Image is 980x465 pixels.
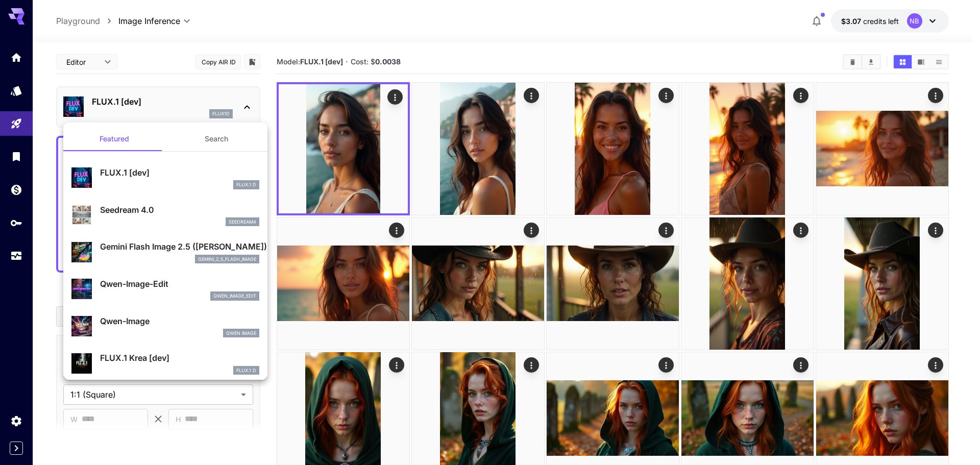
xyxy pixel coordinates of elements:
p: FLUX.1 D [236,367,256,374]
div: Seedream 4.0seedream4 [71,200,259,231]
p: Qwen-Image-Edit [100,278,259,290]
p: Qwen-Image [100,315,259,327]
div: Gemini Flash Image 2.5 ([PERSON_NAME])gemini_2_5_flash_image [71,236,259,267]
p: seedream4 [229,218,256,226]
button: Search [165,127,267,151]
button: Featured [63,127,165,151]
p: qwen_image_edit [213,292,256,300]
p: FLUX.1 Krea [dev] [100,352,259,364]
p: FLUX.1 D [236,181,256,188]
p: FLUX.1 [dev] [100,166,259,179]
div: FLUX.1 Krea [dev]FLUX.1 D [71,348,259,379]
p: Qwen Image [226,330,256,337]
div: Qwen-Image-Editqwen_image_edit [71,274,259,305]
p: gemini_2_5_flash_image [198,256,256,263]
p: Gemini Flash Image 2.5 ([PERSON_NAME]) [100,240,259,253]
div: FLUX.1 [dev]FLUX.1 D [71,162,259,193]
div: Qwen-ImageQwen Image [71,311,259,342]
p: Seedream 4.0 [100,204,259,216]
